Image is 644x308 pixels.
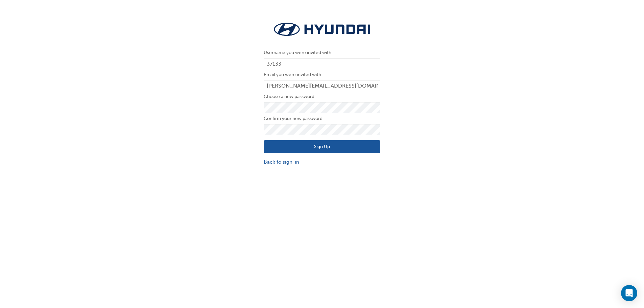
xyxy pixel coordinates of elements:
label: Username you were invited with [264,49,380,57]
img: Trak [264,20,380,39]
label: Confirm your new password [264,115,380,123]
div: Open Intercom Messenger [621,285,637,301]
input: Username [264,58,380,70]
label: Email you were invited with [264,71,380,79]
label: Choose a new password [264,93,380,101]
a: Back to sign-in [264,158,380,166]
button: Sign Up [264,140,380,153]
